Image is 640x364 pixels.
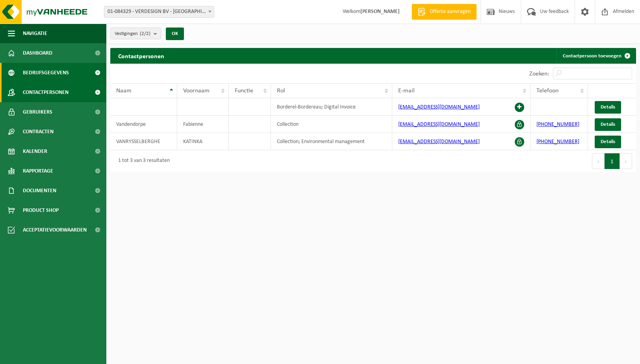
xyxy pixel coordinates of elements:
span: Contactpersonen [23,83,69,102]
a: Details [595,101,621,114]
span: Navigatie [23,24,47,43]
span: Kalender [23,142,47,161]
strong: [PERSON_NAME] [360,9,400,15]
span: Gebruikers [23,102,52,122]
td: VANRYSSELBERGHE [110,133,177,150]
a: Contactpersoon toevoegen [557,48,635,64]
td: Collection [271,116,392,133]
span: Naam [116,88,132,94]
button: Vestigingen(2/2) [110,28,161,39]
span: Details [601,122,615,127]
span: Voornaam [183,88,210,94]
span: Bedrijfsgegevens [23,63,69,83]
a: [PHONE_NUMBER] [536,121,579,127]
a: Details [595,136,621,148]
td: Collection; Environmental management [271,133,392,150]
span: Dashboard [23,43,52,63]
span: 01-084329 - VERDESIGN BV - MARIAKERKE [104,6,214,18]
button: 1 [605,153,620,169]
label: Zoeken: [529,71,549,77]
span: Telefoon [536,88,558,94]
td: Vandendorpe [110,116,177,133]
span: Acceptatievoorwaarden [23,220,87,240]
a: [PHONE_NUMBER] [536,139,579,145]
span: 01-084329 - VERDESIGN BV - MARIAKERKE [104,6,214,17]
a: Offerte aanvragen [412,4,477,20]
span: Rol [277,88,285,94]
span: Details [601,139,615,144]
span: Contracten [23,122,54,142]
td: Fabienne [177,116,229,133]
span: E-mail [398,88,415,94]
a: [EMAIL_ADDRESS][DOMAIN_NAME] [398,104,480,110]
span: Vestigingen [115,28,150,40]
h2: Contactpersonen [110,48,172,63]
div: 1 tot 3 van 3 resultaten [114,154,170,168]
span: Product Shop [23,200,59,220]
td: KATINKA [177,133,229,150]
span: Details [601,105,615,110]
count: (2/2) [140,31,150,36]
button: Next [620,153,632,169]
button: OK [166,28,184,40]
a: [EMAIL_ADDRESS][DOMAIN_NAME] [398,121,480,127]
a: [EMAIL_ADDRESS][DOMAIN_NAME] [398,139,480,145]
td: Borderel-Bordereau; Digital Invoice [271,98,392,116]
span: Documenten [23,181,56,200]
a: Details [595,118,621,131]
button: Previous [592,153,605,169]
span: Offerte aanvragen [428,8,473,16]
span: Rapportage [23,161,53,181]
span: Functie [235,88,253,94]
